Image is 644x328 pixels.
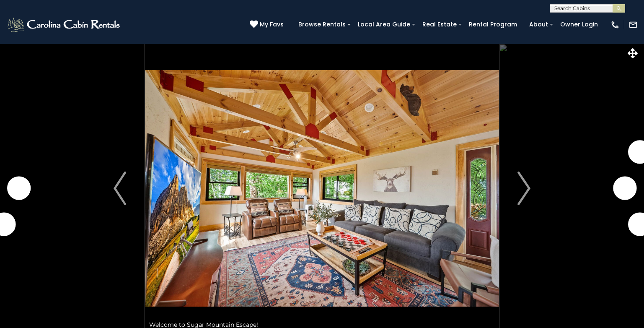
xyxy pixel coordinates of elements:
img: mail-regular-white.png [628,20,638,29]
a: Real Estate [418,18,461,31]
a: Browse Rentals [294,18,350,31]
img: White-1-2.png [6,16,122,33]
img: arrow [518,172,530,205]
a: Rental Program [465,18,521,31]
a: About [525,18,552,31]
a: My Favs [250,20,286,29]
img: arrow [114,172,126,205]
span: My Favs [260,20,284,29]
img: phone-regular-white.png [610,20,620,29]
a: Local Area Guide [354,18,414,31]
a: Owner Login [556,18,602,31]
